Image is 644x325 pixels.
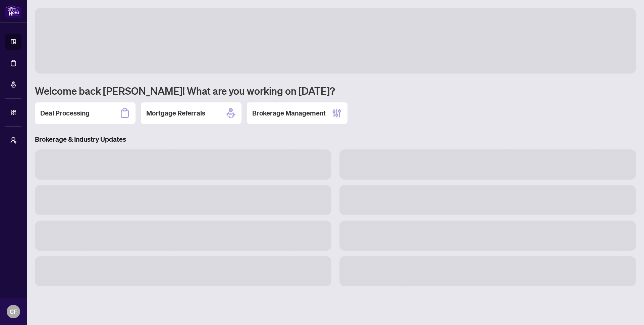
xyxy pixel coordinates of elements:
[5,5,21,17] img: logo
[10,137,17,144] span: user-switch
[10,307,17,316] span: CF
[35,84,636,97] h1: Welcome back [PERSON_NAME]! What are you working on [DATE]?
[146,108,205,118] h2: Mortgage Referrals
[40,108,90,118] h2: Deal Processing
[35,135,636,144] h3: Brokerage & Industry Updates
[252,108,326,118] h2: Brokerage Management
